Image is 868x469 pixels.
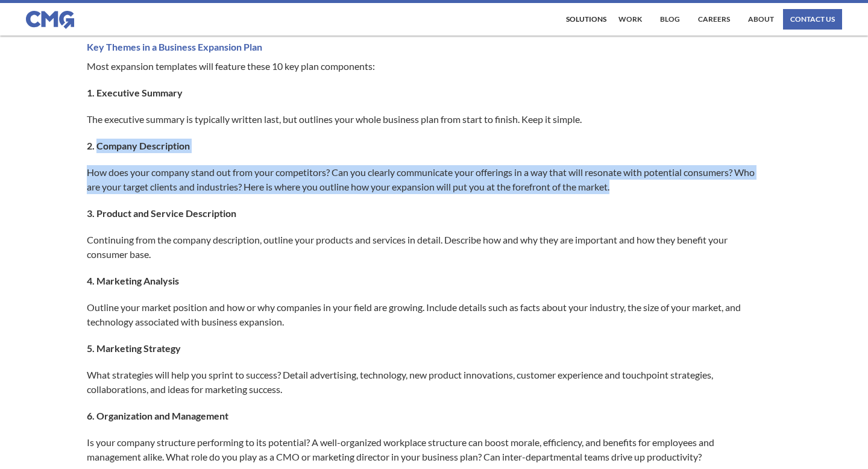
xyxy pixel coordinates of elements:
a: work [615,9,645,30]
div: Solutions [566,16,606,23]
a: Blog [657,9,683,30]
strong: Key Themes in a Business Expansion Plan [87,41,262,52]
p: How does your company stand out from your competitors? Can you clearly communicate your offerings... [87,165,769,194]
strong: 6. Organization and Management [87,410,228,421]
a: Careers [695,9,733,30]
a: About [745,9,777,30]
p: Most expansion templates will feature these 10 key plan components: [87,59,769,74]
div: contact us [790,16,835,23]
strong: 2. Company Description [87,140,190,151]
img: CMG logo in blue. [26,11,74,29]
p: Continuing from the company description, outline your products and services in detail. Describe h... [87,233,769,262]
p: What strategies will help you sprint to success? Detail advertising, technology, new product inno... [87,368,769,397]
strong: 4. Marketing Analysis [87,275,179,286]
strong: 5. Marketing Strategy [87,342,181,354]
strong: 1. Executive Summary [87,87,183,98]
p: Is your company structure performing to its potential? A well-organized workplace structure can b... [87,435,769,464]
strong: 3. Product and Service Description [87,207,236,219]
p: The executive summary is typically written last, but outlines your whole business plan from start... [87,112,769,127]
p: Outline your market position and how or why companies in your field are growing. Include details ... [87,300,769,329]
